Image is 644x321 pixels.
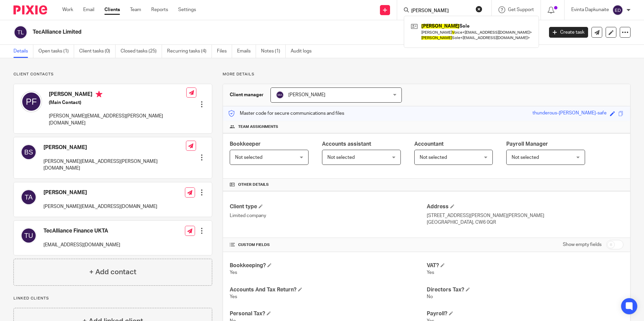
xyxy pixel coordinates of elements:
[230,294,237,299] span: Yes
[414,141,444,147] span: Accountant
[83,6,94,13] a: Email
[43,189,157,196] h4: [PERSON_NAME]
[427,270,434,275] span: Yes
[235,155,262,160] span: Not selected
[427,262,623,269] h4: VAT?
[49,113,186,127] p: [PERSON_NAME][EMAIL_ADDRESS][PERSON_NAME][DOMAIN_NAME]
[43,242,120,248] p: [EMAIL_ADDRESS][DOMAIN_NAME]
[411,8,471,14] input: Search
[563,241,602,248] label: Show empty fields
[230,212,426,219] p: Limited company
[62,6,73,13] a: Work
[121,45,162,58] a: Closed tasks (25)
[21,91,42,112] img: svg%3E
[96,91,102,98] i: Primary
[43,158,186,172] p: [PERSON_NAME][EMAIL_ADDRESS][PERSON_NAME][DOMAIN_NAME]
[228,110,344,117] p: Master code for secure communications and files
[38,45,74,58] a: Open tasks (1)
[288,93,325,97] span: [PERSON_NAME]
[427,286,623,293] h4: Directors Tax?
[261,45,286,58] a: Notes (1)
[512,155,539,160] span: Not selected
[612,5,623,15] img: svg%3E
[21,189,37,205] img: svg%3E
[508,7,534,12] span: Get Support
[276,91,284,99] img: svg%3E
[151,6,168,13] a: Reports
[33,29,438,36] h2: TecAlliance Limited
[167,45,212,58] a: Recurring tasks (4)
[130,6,141,13] a: Team
[427,212,623,219] p: [STREET_ADDRESS][PERSON_NAME][PERSON_NAME]
[230,262,426,269] h4: Bookkeeping?
[427,310,623,317] h4: Payroll?
[327,155,355,160] span: Not selected
[21,227,37,244] img: svg%3E
[230,270,237,275] span: Yes
[238,182,269,187] span: Other details
[230,310,426,317] h4: Personal Tax?
[13,45,33,58] a: Details
[533,110,607,117] div: thunderous-[PERSON_NAME]-safe
[291,45,317,58] a: Audit logs
[13,25,28,39] img: svg%3E
[13,296,212,301] p: Linked clients
[427,219,623,226] p: [GEOGRAPHIC_DATA], CW6 0QR
[238,124,278,130] span: Team assignments
[476,6,482,12] button: Clear
[230,242,426,248] h4: CUSTOM FIELDS
[427,294,433,299] span: No
[230,92,264,98] h3: Client manager
[427,203,623,210] h4: Address
[21,144,37,160] img: svg%3E
[43,227,120,235] h4: TecAlliance Finance UKTA
[223,72,631,77] p: More details
[13,72,212,77] p: Client contacts
[230,203,426,210] h4: Client type
[43,144,186,151] h4: [PERSON_NAME]
[13,5,47,14] img: Pixie
[217,45,232,58] a: Files
[230,286,426,293] h4: Accounts And Tax Return?
[49,91,186,99] h4: [PERSON_NAME]
[79,45,116,58] a: Client tasks (0)
[49,99,186,106] h5: (Main Contact)
[104,6,120,13] a: Clients
[230,141,261,147] span: Bookkeeper
[571,6,609,13] p: Evinta Dapkunaite
[549,27,588,38] a: Create task
[506,141,548,147] span: Payroll Manager
[322,141,371,147] span: Accounts assistant
[237,45,256,58] a: Emails
[89,267,136,277] h4: + Add contact
[420,155,447,160] span: Not selected
[178,6,196,13] a: Settings
[43,203,157,210] p: [PERSON_NAME][EMAIL_ADDRESS][DOMAIN_NAME]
